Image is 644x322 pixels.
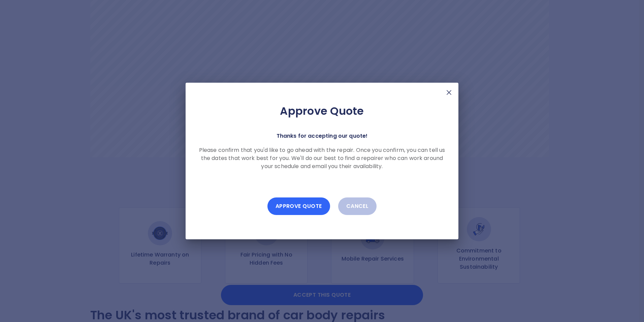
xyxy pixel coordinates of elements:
[267,197,330,215] button: Approve Quote
[196,146,448,170] p: Please confirm that you'd like to go ahead with the repair. Once you confirm, you can tell us the...
[445,88,453,97] img: X Mark
[338,197,377,215] button: Cancel
[277,131,368,141] p: Thanks for accepting our quote!
[196,104,448,118] h2: Approve Quote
